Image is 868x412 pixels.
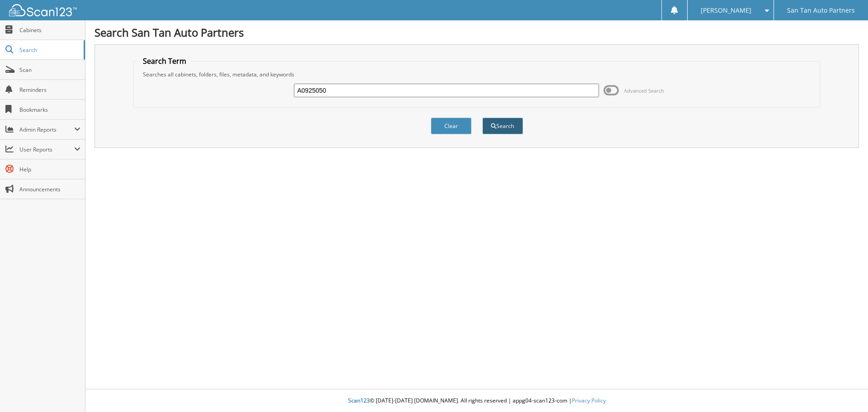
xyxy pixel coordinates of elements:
h1: Search San Tan Auto Partners [94,25,859,40]
div: © [DATE]-[DATE] [DOMAIN_NAME]. All rights reserved | appg04-scan123-com | [85,390,868,412]
span: San Tan Auto Partners [787,8,855,13]
span: Bookmarks [19,106,80,114]
legend: Search Term [138,56,191,66]
span: Cabinets [19,26,80,34]
span: Reminders [19,86,80,94]
span: Search [19,46,79,54]
span: Advanced Search [624,87,664,94]
span: Scan123 [348,397,370,404]
span: [PERSON_NAME] [701,8,751,13]
a: Privacy Policy [572,397,606,404]
button: Clear [431,118,472,134]
span: User Reports [19,146,74,153]
span: Scan [19,66,80,74]
button: Search [482,118,523,134]
iframe: Chat Widget [823,369,868,412]
span: Help [19,166,80,173]
img: scan123-logo-white.svg [9,4,77,16]
span: Announcements [19,185,80,193]
div: Searches all cabinets, folders, files, metadata, and keywords [138,71,816,78]
span: Admin Reports [19,126,74,133]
